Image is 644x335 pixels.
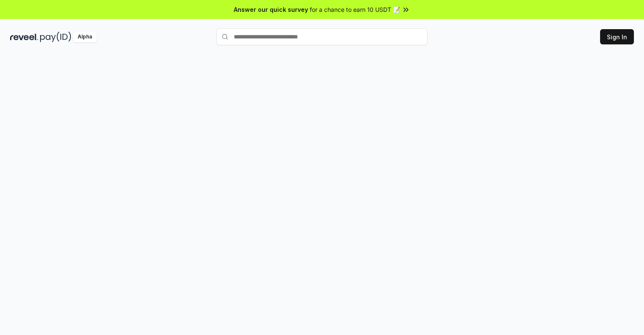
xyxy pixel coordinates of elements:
[40,32,71,42] img: pay_id
[73,32,97,42] div: Alpha
[600,29,634,44] button: Sign In
[310,5,400,14] span: for a chance to earn 10 USDT 📝
[10,32,38,42] img: reveel_dark
[234,5,308,14] span: Answer our quick survey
